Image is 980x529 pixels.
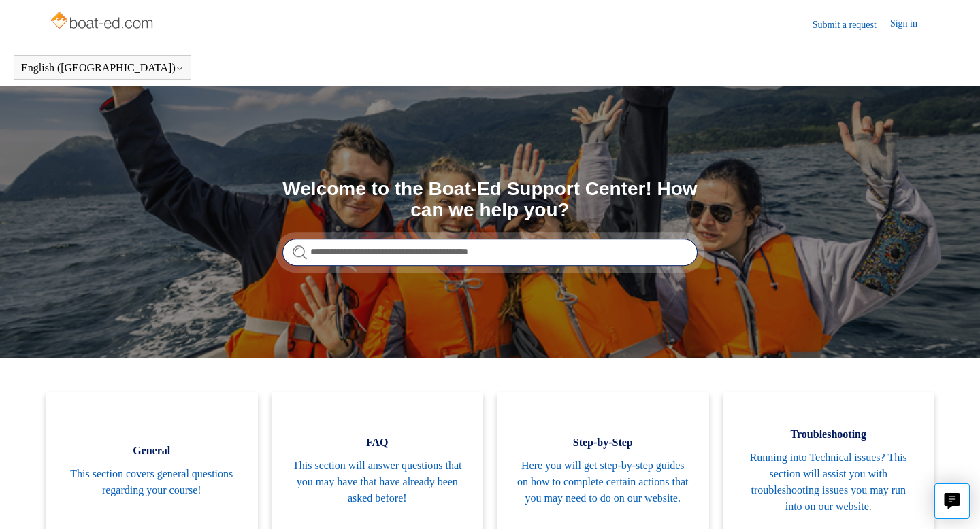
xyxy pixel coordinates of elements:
span: This section covers general questions regarding your course! [66,466,238,498]
span: FAQ [292,434,463,451]
span: Running into Technical issues? This section will assist you with troubleshooting issues you may r... [743,449,915,515]
span: Troubleshooting [743,426,915,443]
img: Boat-Ed Help Center home page [49,8,157,35]
h1: Welcome to the Boat-Ed Support Center! How can we help you? [282,179,698,221]
span: Step-by-Step [517,434,689,451]
button: English ([GEOGRAPHIC_DATA]) [21,62,184,74]
input: Search [282,239,698,266]
span: This section will answer questions that you may have that have already been asked before! [292,458,463,507]
a: Sign in [890,16,931,33]
span: Here you will get step-by-step guides on how to complete certain actions that you may need to do ... [517,458,689,507]
button: Live chat [934,483,970,519]
span: General [66,443,238,459]
a: Submit a request [813,18,890,32]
